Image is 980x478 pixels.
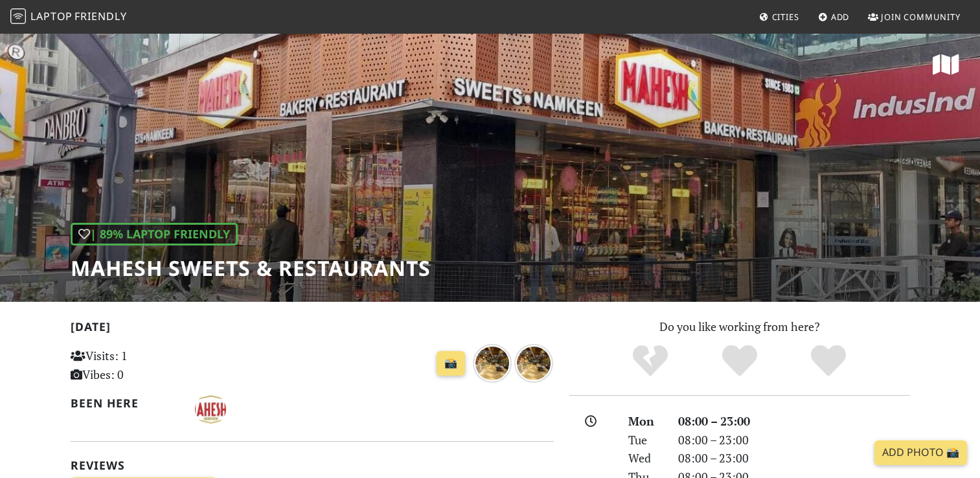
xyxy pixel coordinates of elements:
[10,6,127,28] a: LaptopFriendly LaptopFriendly
[772,11,799,23] span: Cities
[437,351,465,376] a: 📸
[71,320,554,339] h2: [DATE]
[195,394,226,425] img: 6233-amerendra.jpg
[670,412,918,431] div: 08:00 – 23:00
[569,317,910,336] p: Do you like working from here?
[754,5,804,28] a: Cities
[195,400,226,416] span: Amerendra Kushwaha
[670,449,918,468] div: 08:00 – 23:00
[10,8,26,24] img: LaptopFriendly
[30,9,73,23] span: Laptop
[621,449,670,468] div: Wed
[863,5,966,28] a: Join Community
[606,343,695,379] div: No
[71,256,431,280] h1: Mahesh Sweets & Restaurants
[71,459,554,472] h2: Reviews
[71,396,180,410] h2: Been here
[831,11,850,23] span: Add
[621,412,670,431] div: Mon
[695,343,784,379] div: Yes
[71,223,238,245] div: | 89% Laptop Friendly
[473,344,512,383] img: 5 months ago
[621,431,670,450] div: Tue
[874,440,967,465] a: Add Photo 📸
[813,5,855,28] a: Add
[473,354,514,369] a: 5 months ago
[71,347,222,384] p: Visits: 1 Vibes: 0
[784,343,873,379] div: Definitely!
[514,344,553,383] img: 5 months ago
[514,354,553,369] a: 5 months ago
[74,9,126,23] span: Friendly
[670,431,918,450] div: 08:00 – 23:00
[881,11,961,23] span: Join Community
